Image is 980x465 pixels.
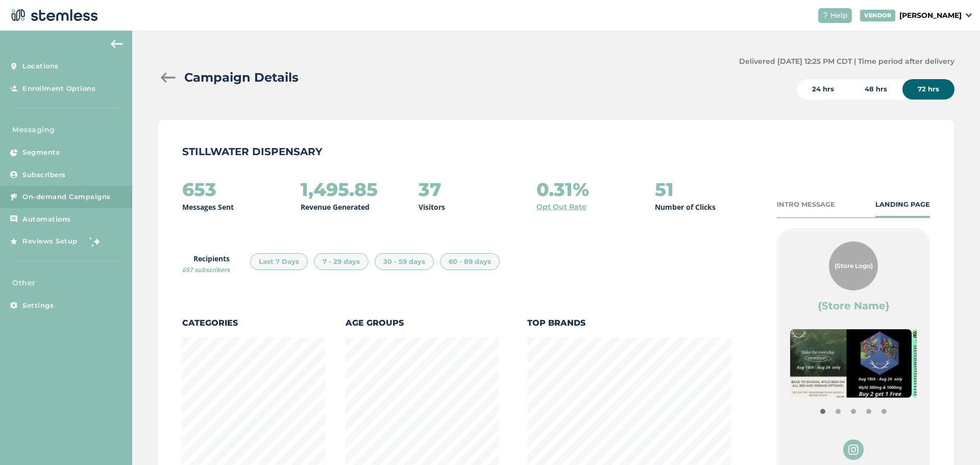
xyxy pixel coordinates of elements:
[815,404,830,419] button: Item 0
[790,329,912,398] img: Dct0cD7H89NiLwGGwZAUJo99f2Q0m9ZqIW7yGRbS.jpg
[527,317,731,329] label: Top Brands
[849,79,902,100] div: 48 hrs
[875,200,930,210] div: LANDING PAGE
[301,202,370,212] p: Revenue Generated
[22,84,95,94] span: Enrollment Options
[861,404,876,419] button: Item 3
[301,179,378,200] h2: 1,495.85
[22,236,78,247] span: Reviews Setup
[440,253,500,271] div: 60 - 89 days
[929,416,980,465] iframe: Chat Widget
[419,202,445,212] p: Visitors
[111,40,123,48] img: icon-arrow-back-accent-c549486e.svg
[655,179,674,200] h2: 51
[182,317,325,329] label: Categories
[419,179,442,200] h2: 37
[739,56,954,67] label: Delivered [DATE] 12:25 PM CDT | Time period after delivery
[966,13,972,17] img: icon_down-arrow-small-66adaf34.svg
[846,404,861,419] button: Item 2
[85,231,106,252] img: glitter-stars-b7820f95.gif
[182,265,230,274] span: 657 subscribers
[22,148,60,158] span: Segments
[22,61,59,71] span: Locations
[182,253,230,275] label: Recipients
[182,202,234,212] p: Messages Sent
[536,179,589,200] h2: 0.31%
[346,317,499,329] label: Age Groups
[182,179,216,200] h2: 653
[830,404,846,419] button: Item 1
[860,10,895,21] div: VENDOR
[182,144,930,159] p: STILLWATER DISPENSARY
[797,79,849,100] div: 24 hrs
[250,253,308,271] div: Last 7 Days
[777,200,835,210] div: INTRO MESSAGE
[184,68,299,87] h2: Campaign Details
[314,253,369,271] div: 7 - 29 days
[8,5,98,26] img: logo-dark-0685b13c.svg
[22,170,66,180] span: Subscribers
[22,301,54,311] span: Settings
[818,299,890,313] label: {Store Name}
[902,79,954,100] div: 72 hrs
[899,10,962,21] p: [PERSON_NAME]
[830,10,848,21] span: Help
[822,12,828,18] img: icon-help-white-03924b79.svg
[375,253,434,271] div: 30 - 59 days
[876,404,892,419] button: Item 4
[655,202,716,212] p: Number of Clicks
[835,261,873,271] span: {Store Logo}
[22,214,71,225] span: Automations
[536,202,586,212] a: Opt Out Rate
[22,192,111,202] span: On-demand Campaigns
